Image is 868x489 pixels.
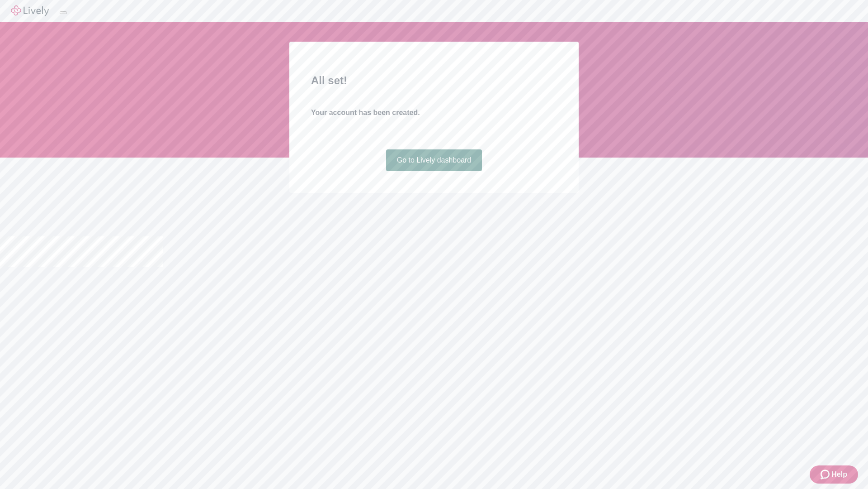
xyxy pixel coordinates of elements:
[810,465,858,484] button: Zendesk support iconHelp
[821,469,831,480] svg: Zendesk support icon
[60,11,67,14] button: Log out
[831,469,847,480] span: Help
[311,72,557,89] h2: All set!
[311,107,557,118] h4: Your account has been created.
[11,5,49,16] img: Lively
[386,149,482,171] a: Go to Lively dashboard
